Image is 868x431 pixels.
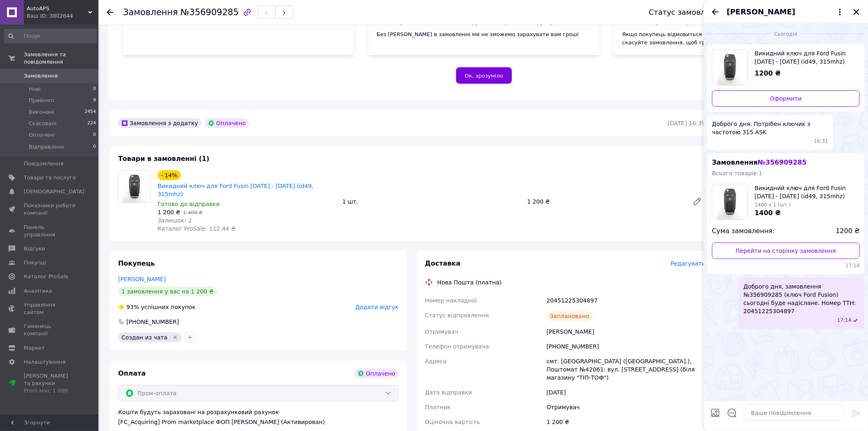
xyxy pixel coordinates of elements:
span: Адреса [425,358,447,365]
span: Номер накладної [425,297,477,304]
div: Статус замовлення [649,8,724,16]
span: Маркет [24,344,45,352]
div: Оплачено [354,369,399,378]
span: №356909285 [180,7,239,17]
div: [PHONE_NUMBER] [545,339,707,354]
span: 224 [87,120,96,127]
span: Оплачені [29,131,55,139]
span: AutoAPS [27,5,88,12]
span: 16:31 12.08.2025 [814,138,829,145]
div: 1 шт. [339,196,524,207]
div: Без [PERSON_NAME] в замовленні ми не зможемо зарахувати вам гроші [377,30,592,39]
a: Викидний ключ для Ford Fusin [DATE] - [DATE] (id49, 315mhz) [158,183,313,197]
div: успішних покупок [118,303,196,311]
a: Переглянути товар [712,49,860,85]
img: 6490816937_w100_h100_vykidnoj-klyuch-dlya.jpg [717,184,744,220]
a: Перейти на сторінку замовлення [712,243,860,259]
div: Нова Пошта (платна) [435,278,504,287]
span: Товари та послуги [24,174,76,181]
span: Відгуки [24,245,45,252]
span: Замовлення [123,7,178,17]
div: Ваш ID: 3802644 [27,12,98,20]
div: 1 замовлення у вас на 1 200 ₴ [118,287,217,296]
span: 17:14 12.08.2025 [837,317,852,324]
span: Сьогодні [771,31,801,38]
span: Сума замовлення: [712,227,775,236]
span: 1400 x 1 (шт.) [755,202,791,208]
span: Викидний ключ для Ford Fusin [DATE] - [DATE] (id49, 315mhz) [755,184,860,200]
span: Гаманець компанії [24,323,76,337]
div: Кошти будуть зараховані на розрахунковий рахунок [118,408,399,426]
span: 17:14 12.08.2025 [712,262,860,269]
a: [PERSON_NAME] [118,276,166,282]
span: Каталог ProSale: 112.44 ₴ [158,225,235,232]
span: Платник [425,404,451,410]
span: Оплата [118,369,146,377]
span: 1200 ₴ [755,69,781,77]
div: [DATE] [545,385,707,400]
span: 0 [93,143,96,151]
span: Викидний ключ для Ford Fusin [DATE] - [DATE] (id49, 315mhz) [755,49,853,66]
div: 20451225304897 [545,293,707,308]
span: Доставка [425,259,461,267]
span: 93% [126,304,139,310]
span: Доброго дня, замовлення №356909285 (ключ Ford Fusion) сьогодні буде надіслане. Номер ТТН: 2045122... [744,282,860,315]
span: Скасовані [29,120,57,127]
span: Повідомлення [24,160,64,167]
span: Ок, зрозуміло [465,73,503,79]
div: Якщо покупець відмовиться від замовлення — відкличте посилку та скасуйте замовлення, щоб гроші по... [622,30,837,47]
span: Создан из чата [121,334,167,341]
div: 12.08.2025 [707,30,865,38]
span: Додати відгук [356,304,399,310]
span: № 356909285 [758,158,806,166]
span: Статус відправлення [425,312,489,319]
span: 9 [93,97,96,104]
div: [PHONE_NUMBER] [126,318,180,326]
span: Залишок: 2 [158,217,192,224]
span: Готово до відправки [158,201,220,207]
button: Назад [710,7,720,17]
button: Закрити [852,7,861,17]
span: Виконані [29,108,54,116]
span: Замовлення [712,158,807,166]
button: Ок, зрозуміло [456,67,512,84]
span: Редагувати [671,260,706,267]
img: Викидний ключ для Ford Fusin 2013 - 2016 (id49, 315mhz) [123,171,147,203]
span: [DEMOGRAPHIC_DATA] [24,188,85,195]
span: Налаштування [24,358,66,366]
span: Всього товарів: 1 [712,170,763,177]
a: Редагувати [689,193,706,210]
div: Заплановано [547,311,593,321]
span: Отримувач [425,328,458,335]
div: Prom мікс 1 000 [24,387,76,394]
span: 1400 ₴ [755,209,781,217]
span: 1 400 ₴ [183,210,202,215]
span: 1 200 ₴ [158,209,180,215]
span: Замовлення та повідомлення [24,51,98,66]
span: Аналітика [24,287,52,295]
span: [PERSON_NAME] [727,7,795,17]
span: Замовлення [24,72,58,80]
div: Замовлення з додатку [118,118,201,128]
div: смт. [GEOGRAPHIC_DATA] ([GEOGRAPHIC_DATA].), Поштомат №42061: вул. [STREET_ADDRESS] (біля магазин... [545,354,707,385]
input: Пошук [4,29,97,44]
span: Покупці [24,259,46,266]
span: Телефон отримувача [425,343,489,350]
div: [PERSON_NAME] [545,324,707,339]
span: Відправлено [29,143,64,151]
a: Оформити [712,90,860,107]
div: Повернутися назад [107,8,113,16]
span: 1200 ₴ [836,227,860,236]
span: 0 [93,131,96,139]
span: Доброго дня. Потрібен ключик з частотою 315 АSK [712,120,828,136]
span: Прийняті [29,97,54,104]
span: Оціночна вартість [425,419,480,425]
span: Управління сайтом [24,301,76,316]
div: 1 200 ₴ [524,196,686,207]
span: Покупець [118,259,155,267]
span: Каталог ProSale [24,273,68,280]
div: - 14% [158,170,181,180]
button: Відкрити шаблони відповідей [727,408,738,418]
span: [PERSON_NAME] та рахунки [24,372,76,395]
div: 1 200 ₴ [545,415,707,429]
